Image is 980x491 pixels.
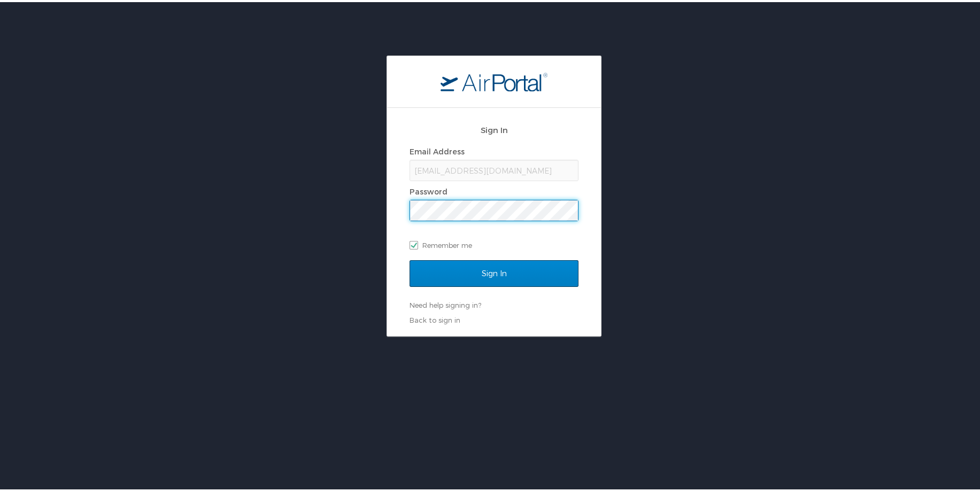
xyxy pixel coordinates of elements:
label: Email Address [410,145,465,154]
label: Password [410,185,447,194]
a: Back to sign in [410,314,460,322]
img: logo [441,70,547,89]
h2: Sign In [410,122,578,134]
label: Remember me [410,235,578,251]
input: Sign In [410,258,578,285]
a: Need help signing in? [410,299,481,307]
